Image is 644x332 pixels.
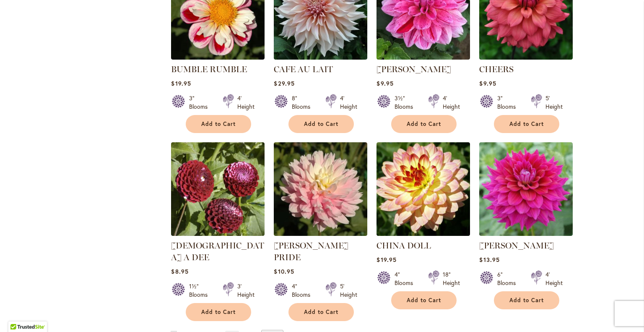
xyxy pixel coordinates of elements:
a: BUMBLE RUMBLE [171,64,247,74]
div: 5' Height [545,94,563,111]
span: Add to Cart [201,120,236,128]
button: Add to Cart [186,115,251,133]
div: 4" Blooms [395,270,418,287]
span: Add to Cart [509,297,544,304]
button: Add to Cart [288,115,354,133]
span: Add to Cart [201,308,236,316]
button: Add to Cart [391,115,457,133]
div: 4' Height [545,270,563,287]
button: Add to Cart [288,303,354,321]
div: 4" Blooms [292,282,315,299]
span: $13.95 [479,256,499,264]
a: CHEERS [479,64,514,74]
a: CAFE AU LAIT [274,64,333,74]
span: Add to Cart [304,120,338,128]
span: Add to Cart [407,120,441,128]
img: CHINA DOLL [377,142,470,236]
div: 1½" Blooms [189,282,213,299]
span: $9.95 [377,79,393,87]
div: 4' Height [237,94,254,111]
div: 3' Height [237,282,254,299]
span: $10.95 [274,267,294,275]
iframe: Launch Accessibility Center [6,302,30,326]
span: $8.95 [171,267,188,275]
a: CHILSON'S PRIDE [274,230,367,238]
span: $19.95 [377,256,396,264]
a: CHEERS [479,53,573,61]
button: Add to Cart [494,291,559,309]
div: 18" Height [443,270,460,287]
span: Add to Cart [407,297,441,304]
span: Add to Cart [509,120,544,128]
img: CHLOE JANAE [479,142,573,236]
img: CHILSON'S PRIDE [274,142,367,236]
a: CHINA DOLL [377,230,470,238]
div: 3½" Blooms [395,94,418,111]
div: 3" Blooms [497,94,521,111]
div: 4' Height [340,94,357,111]
button: Add to Cart [494,115,559,133]
span: $9.95 [479,79,496,87]
a: BUMBLE RUMBLE [171,53,265,61]
div: 5' Height [340,282,357,299]
a: [PERSON_NAME] PRIDE [274,241,348,262]
div: 8" Blooms [292,94,315,111]
a: [PERSON_NAME] [479,241,554,251]
span: Add to Cart [304,308,338,316]
a: [PERSON_NAME] [377,64,451,74]
span: $19.95 [171,79,191,87]
div: 6" Blooms [497,270,521,287]
a: CHINA DOLL [377,241,431,251]
div: 3" Blooms [189,94,213,111]
a: CHICK A DEE [171,230,265,238]
a: Café Au Lait [274,53,367,61]
div: 4' Height [443,94,460,111]
span: $29.95 [274,79,294,87]
a: CHA CHING [377,53,470,61]
img: CHICK A DEE [171,142,265,236]
button: Add to Cart [391,291,457,309]
button: Add to Cart [186,303,251,321]
a: [DEMOGRAPHIC_DATA] A DEE [171,241,264,262]
a: CHLOE JANAE [479,230,573,238]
